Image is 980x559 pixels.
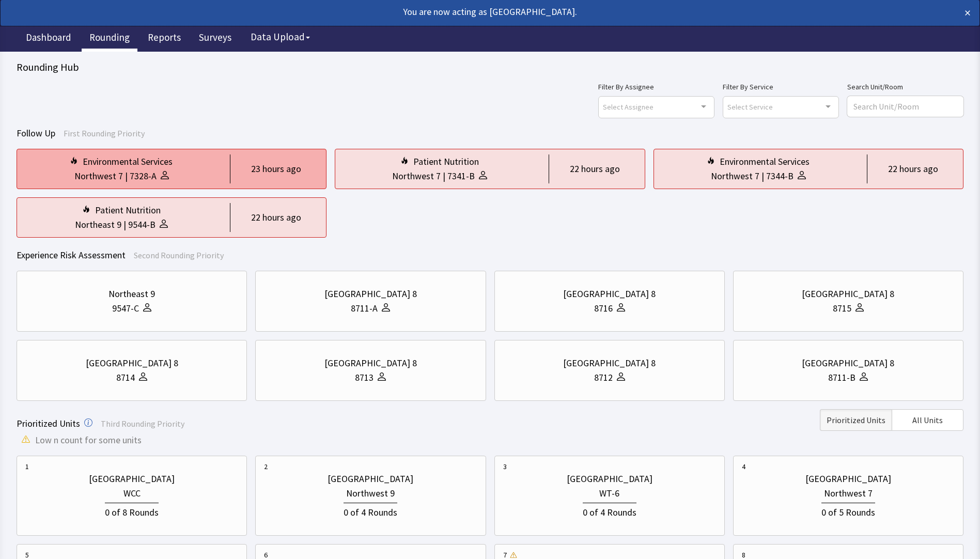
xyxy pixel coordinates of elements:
div: Experience Risk Assessment [17,248,963,262]
div: 8711-B [828,370,855,385]
div: Environmental Services [83,154,173,169]
span: Low n count for some units [35,433,142,447]
div: 8713 [355,370,374,385]
div: Northeast 9 [75,218,121,232]
div: Northeast 9 [108,287,155,301]
a: Reports [140,26,189,52]
div: WT-6 [599,486,619,501]
div: [GEOGRAPHIC_DATA] [805,472,891,486]
span: All Units [912,414,943,426]
span: Select Service [727,101,773,113]
div: 0 of 5 Rounds [821,503,875,520]
div: 4 [742,461,745,472]
label: Search Unit/Room [847,81,963,93]
div: [GEOGRAPHIC_DATA] 8 [802,287,894,301]
span: Second Rounding Priority [134,250,224,260]
button: Prioritized Units [820,409,892,431]
a: Surveys [191,26,239,52]
div: 0 of 8 Rounds [105,503,159,520]
span: Third Rounding Priority [101,418,184,429]
div: 23 hours ago [251,162,301,176]
div: Northwest 9 [346,486,395,501]
div: You are now acting as [GEOGRAPHIC_DATA]. [9,5,875,19]
a: Dashboard [18,26,79,52]
div: Environmental Services [720,154,810,169]
input: Search Unit/Room [847,96,963,117]
div: [GEOGRAPHIC_DATA] 8 [563,287,656,301]
div: 1 [25,461,29,472]
div: Northwest 7 [711,169,759,183]
div: 7341-B [447,169,475,183]
div: 7344-B [766,169,794,183]
div: 22 hours ago [888,162,938,176]
div: | [121,218,128,232]
div: 8715 [833,301,851,316]
div: [GEOGRAPHIC_DATA] 8 [802,356,894,370]
div: 9547-C [112,301,139,316]
div: Patient Nutrition [413,154,479,169]
span: Prioritized Units [827,414,885,426]
div: 7328-A [130,169,157,183]
div: 8716 [594,301,613,316]
div: 0 of 4 Rounds [344,503,397,520]
div: 3 [503,461,507,472]
span: Prioritized Units [17,417,80,429]
button: All Units [892,409,963,431]
div: Northwest 7 [824,486,873,501]
div: Northwest 7 [74,169,123,183]
button: Data Upload [244,27,316,46]
div: [GEOGRAPHIC_DATA] 8 [324,287,417,301]
a: Rounding [82,26,137,52]
label: Filter By Assignee [598,81,714,93]
div: [GEOGRAPHIC_DATA] [567,472,652,486]
div: 22 hours ago [570,162,620,176]
div: 0 of 4 Rounds [583,503,636,520]
div: WCC [123,486,141,501]
div: Northwest 7 [392,169,441,183]
button: × [965,5,971,21]
span: Select Assignee [603,101,654,113]
div: 22 hours ago [251,210,301,225]
div: 8712 [594,370,613,385]
div: 2 [264,461,268,472]
div: | [441,169,447,183]
div: 8711-A [351,301,378,316]
span: First Rounding Priority [64,128,145,138]
div: [GEOGRAPHIC_DATA] 8 [563,356,656,370]
div: 9544-B [128,218,155,232]
div: Patient Nutrition [95,203,161,218]
div: | [759,169,766,183]
div: [GEOGRAPHIC_DATA] [89,472,175,486]
div: Rounding Hub [17,60,963,74]
div: | [123,169,130,183]
div: Follow Up [17,126,963,141]
div: [GEOGRAPHIC_DATA] [328,472,413,486]
div: [GEOGRAPHIC_DATA] 8 [86,356,178,370]
label: Filter By Service [723,81,839,93]
div: [GEOGRAPHIC_DATA] 8 [324,356,417,370]
div: 8714 [116,370,135,385]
